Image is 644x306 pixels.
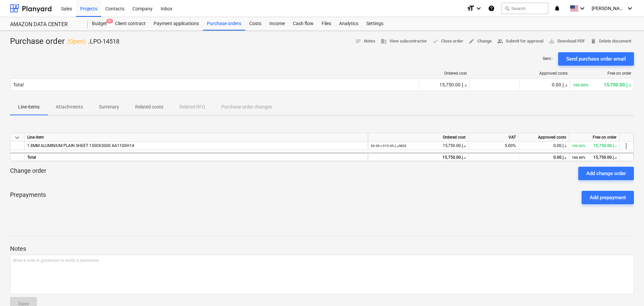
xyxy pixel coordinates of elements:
[573,82,631,87] div: 15,750.00د.إ.‏
[610,274,644,306] iframe: Chat Widget
[111,17,150,30] a: Client contract
[523,71,568,76] div: Approved costs
[10,191,46,204] p: Prepayments
[586,169,626,178] div: Add change order
[245,17,265,30] a: Costs
[572,144,585,148] small: 100.00%
[432,38,438,44] span: done
[88,37,119,46] p: .LPO-14518
[469,142,519,150] div: 5.00%
[13,82,23,87] div: Total
[24,133,368,142] div: Line-item
[24,153,368,161] div: Total
[18,103,40,110] p: Line-items
[466,36,494,47] button: Change
[422,71,467,76] div: Ordered cost
[569,133,620,142] div: Free on order
[422,82,467,87] div: 15,750.00د.إ.‏
[566,55,626,63] div: Send purchase order email
[546,36,588,47] button: Download PDF
[355,38,361,44] span: notes
[469,38,475,44] span: edit
[549,37,585,45] span: Download PDF
[558,52,634,66] button: Send purchase order email
[378,36,430,47] button: View subcontractor
[135,103,163,110] p: Related costs
[430,36,466,47] button: Close order
[522,153,566,162] div: 0.00د.إ.‏
[590,193,626,202] div: Add prepayment
[622,142,630,150] span: more_vert
[573,71,631,76] div: Free on order
[381,38,387,44] span: business
[150,17,203,30] a: Payment applications
[335,17,362,30] a: Analytics
[497,38,503,44] span: people_alt
[368,133,469,142] div: Ordered cost
[590,37,631,45] span: Delete document
[10,167,46,180] p: Change order
[572,153,616,162] div: 15,750.00د.إ.‏
[582,191,634,204] button: Add prepayment
[88,17,111,30] div: Budget
[494,36,546,47] button: Submit for approval
[572,156,585,159] small: 100.00%
[10,245,634,253] p: Notes
[67,37,86,46] p: ( Open )
[523,82,567,87] div: 0.00د.إ.‏
[203,17,245,30] a: Purchase orders
[381,37,427,45] span: View subcontractor
[56,103,83,110] p: Attachments
[469,133,519,142] div: VAT
[371,142,466,150] div: 15,750.00د.إ.‏
[106,19,113,23] span: 9+
[549,38,555,44] span: save_alt
[265,17,289,30] a: Income
[10,21,80,28] div: AMAZON DATA CENTER
[588,36,634,47] button: Delete document
[573,83,589,87] small: 100.00%
[10,36,119,47] div: Purchase order
[578,167,634,180] button: Add change order
[543,56,553,62] p: Sent : -
[13,134,21,142] span: keyboard_arrow_down
[353,36,378,47] button: Notes
[27,143,134,148] span: 1.8MM ALUMINIUM PLAIN SHEET 1500X3000 AA1100H14
[318,17,335,30] a: Files
[88,17,111,30] a: Budget9+
[469,37,492,45] span: Change
[519,133,569,142] div: Approved costs
[590,38,596,44] span: delete
[289,17,318,30] a: Cash flow
[371,144,406,148] small: 50.00 × 315.00د.إ.‏ / NOS
[371,153,466,162] div: 15,750.00د.إ.‏
[497,37,543,45] span: Submit for approval
[522,142,566,150] div: 0.00د.إ.‏
[432,37,463,45] span: Close order
[362,17,387,30] a: Settings
[355,37,375,45] span: Notes
[572,142,616,150] div: 15,750.00د.إ.‏
[99,103,119,110] p: Summary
